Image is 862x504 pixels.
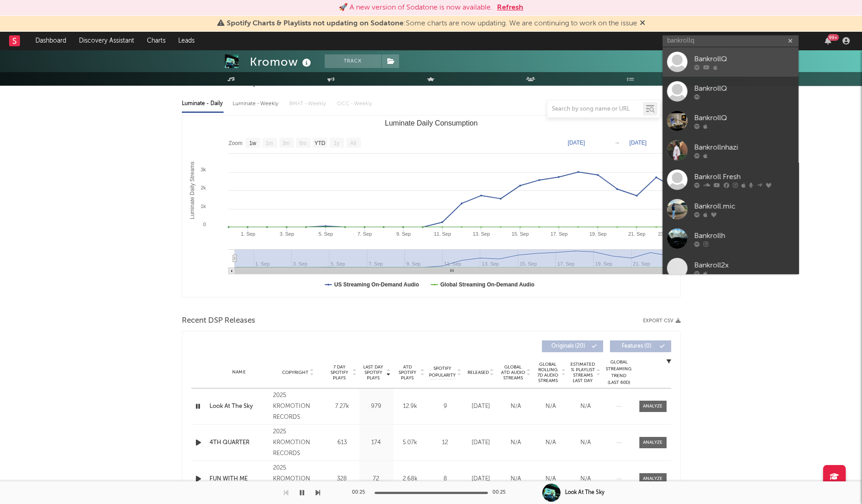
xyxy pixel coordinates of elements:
[440,281,534,288] text: Global Streaming On-Demand Audio
[395,364,419,381] span: ATD Spotify Plays
[466,475,496,484] div: [DATE]
[227,20,404,27] span: Spotify Charts & Playlists not updating on Sodatone
[209,475,269,484] a: FUN WITH ME
[548,344,589,349] span: Originals ( 20 )
[182,116,680,297] svg: Luminate Daily Consumption
[658,231,675,237] text: 23. Sep
[318,231,333,237] text: 5. Sep
[497,2,523,13] button: Refresh
[327,364,351,381] span: 7 Day Spotify Plays
[570,362,595,383] span: Estimated % Playlist Streams Last Day
[209,402,269,411] div: Look At The Sky
[357,231,372,237] text: 7. Sep
[29,32,73,50] a: Dashboard
[189,161,195,219] text: Luminate Daily Streams
[209,438,269,447] a: 4TH QUARTER
[501,402,531,411] div: N/A
[662,106,799,136] a: BankrollQ
[568,140,585,146] text: [DATE]
[249,140,256,146] text: 1w
[536,475,566,484] div: N/A
[610,340,671,352] button: Features(0)
[536,438,566,447] div: N/A
[536,362,560,383] span: Global Rolling 7D Audio Streams
[395,438,425,447] div: 5.07k
[334,281,419,288] text: US Streaming On-Demand Audio
[325,54,381,68] button: Track
[466,438,496,447] div: [DATE]
[570,438,601,447] div: N/A
[589,231,606,237] text: 19. Sep
[694,83,794,94] div: BankrollQ
[395,402,425,411] div: 12.9k
[550,231,567,237] text: 17. Sep
[472,231,490,237] text: 13. Sep
[273,426,322,459] div: 2025 KROMOTION RECORDS
[141,32,172,50] a: Charts
[172,32,201,50] a: Leads
[333,140,339,146] text: 1y
[570,475,601,484] div: N/A
[395,475,425,484] div: 2.68k
[694,230,794,241] div: Bankrollh
[327,475,357,484] div: 328
[299,140,307,146] text: 6m
[501,475,531,484] div: N/A
[694,142,794,153] div: Bankrollnhazi
[209,369,269,376] div: Name
[662,35,799,47] input: Search for artists
[182,96,224,111] div: Luminate - Daily
[825,37,831,44] button: 99+
[314,140,325,146] text: YTD
[273,390,322,423] div: 2025 KROMOTION RECORDS
[273,463,322,495] div: 2025 KROMOTION RECORDS
[501,364,526,381] span: Global ATD Audio Streams
[429,365,456,379] span: Spotify Popularity
[361,402,391,411] div: 979
[536,402,566,411] div: N/A
[227,20,637,27] span: : Some charts are now updating. We are continuing to work on the issue
[339,2,492,13] div: 🚀 A new version of Sodatone is now available.
[327,438,357,447] div: 613
[662,136,799,165] a: Bankrollnhazi
[200,167,206,172] text: 3k
[662,165,799,194] a: Bankroll Fresh
[501,438,531,447] div: N/A
[200,185,206,190] text: 2k
[694,171,794,182] div: Bankroll Fresh
[511,231,529,237] text: 15. Sep
[694,112,794,123] div: BankrollQ
[662,47,799,77] a: BankrollQ
[182,315,255,326] span: Recent DSP Releases
[629,140,647,146] text: [DATE]
[327,402,357,411] div: 7.27k
[385,119,477,127] text: Luminate Daily Consumption
[429,438,461,447] div: 12
[662,253,799,283] a: Bankroll2x
[605,359,633,386] div: Global Streaming Trend (Last 60D)
[565,489,604,497] div: Look At The Sky
[229,140,243,146] text: Zoom
[492,487,511,498] div: 00:25
[429,475,461,484] div: 8
[233,96,280,111] div: Luminate - Weekly
[662,224,799,253] a: Bankrollh
[396,231,410,237] text: 9. Sep
[240,231,255,237] text: 1. Sep
[250,54,313,69] div: Kromow
[200,204,206,209] text: 1k
[542,340,603,352] button: Originals(20)
[429,402,461,411] div: 9
[282,140,290,146] text: 3m
[466,402,496,411] div: [DATE]
[73,32,141,50] a: Discovery Assistant
[628,231,645,237] text: 21. Sep
[352,487,370,498] div: 00:25
[640,20,645,27] span: Dismiss
[265,140,273,146] text: 1m
[614,140,620,146] text: →
[350,140,356,146] text: All
[203,222,205,227] text: 0
[361,438,391,447] div: 174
